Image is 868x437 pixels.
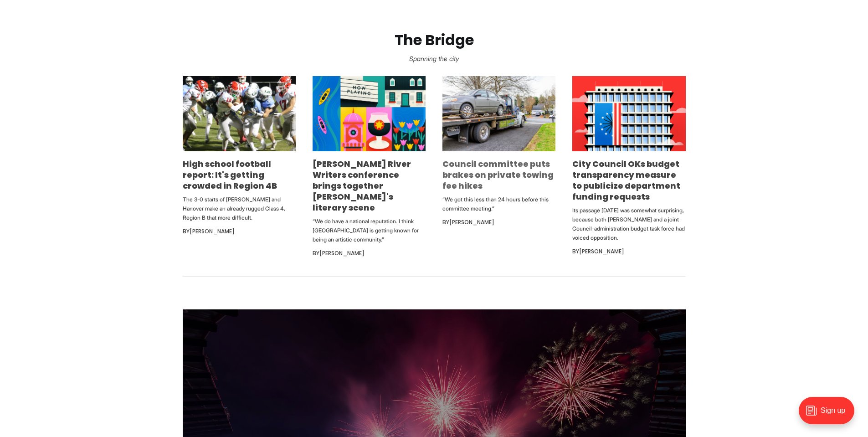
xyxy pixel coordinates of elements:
[190,227,235,235] a: [PERSON_NAME]
[183,76,296,151] img: High school football report: It's getting crowded in Region 4B
[572,206,685,242] p: Its passage [DATE] was somewhat surprising, because both [PERSON_NAME] and a joint Council-admini...
[183,195,296,222] p: The 3-0 starts of [PERSON_NAME] and Hanover make an already rugged Class 4, Region B that more di...
[791,392,868,437] iframe: portal-trigger
[442,158,554,191] a: Council committee puts brakes on private towing fee hikes
[572,158,680,202] a: City Council OKs budget transparency measure to publicize department funding requests
[313,76,426,151] img: James River Writers conference brings together Richmond's literary scene
[572,246,685,257] div: By
[319,249,365,257] a: [PERSON_NAME]
[572,76,685,151] img: City Council OKs budget transparency measure to publicize department funding requests
[442,195,555,213] p: “We got this less than 24 hours before this committee meeting.”
[442,217,555,228] div: By
[183,158,277,191] a: High school football report: It's getting crowded in Region 4B
[313,217,426,244] p: “We do have a national reputation. I think [GEOGRAPHIC_DATA] is getting known for being an artist...
[183,226,296,237] div: By
[442,76,555,151] img: Council committee puts brakes on private towing fee hikes
[579,247,624,255] a: [PERSON_NAME]
[15,52,853,65] p: Spanning the city
[313,158,411,213] a: [PERSON_NAME] River Writers conference brings together [PERSON_NAME]'s literary scene
[449,218,494,226] a: [PERSON_NAME]
[15,32,853,49] h2: The Bridge
[313,248,426,259] div: By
